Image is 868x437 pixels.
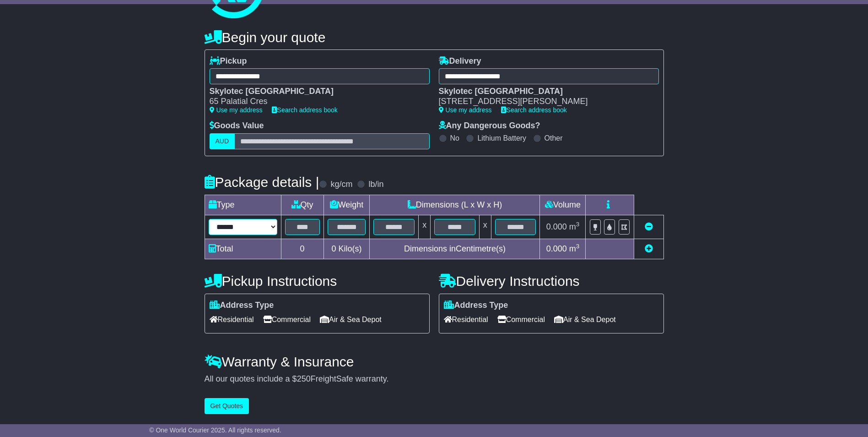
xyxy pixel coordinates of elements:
span: m [569,244,580,253]
div: 65 Palatial Cres [210,97,421,107]
td: x [419,215,431,239]
td: Total [205,239,281,259]
a: Search address book [272,106,338,114]
td: Weight [323,195,370,215]
div: Skylotec [GEOGRAPHIC_DATA] [210,87,421,97]
span: Commercial [263,312,311,327]
td: x [479,215,491,239]
div: [STREET_ADDRESS][PERSON_NAME] [439,97,650,107]
span: 0.000 [546,222,567,231]
label: lb/in [368,180,383,190]
td: 0 [281,239,323,259]
a: Add new item [645,244,653,253]
span: Commercial [497,312,545,327]
td: Dimensions in Centimetre(s) [370,239,540,259]
h4: Warranty & Insurance [205,354,664,369]
div: Skylotec [GEOGRAPHIC_DATA] [439,87,650,97]
span: 250 [297,374,311,383]
button: Get Quotes [205,398,249,414]
span: Residential [444,312,488,327]
label: Any Dangerous Goods? [439,121,540,131]
td: Dimensions (L x W x H) [370,195,540,215]
label: Delivery [439,56,481,66]
label: AUD [210,133,235,149]
label: Address Type [210,300,274,311]
label: Goods Value [210,121,264,131]
span: © One World Courier 2025. All rights reserved. [149,426,281,434]
h4: Pickup Instructions [205,273,430,289]
label: Other [545,134,563,142]
h4: Package details | [205,175,319,190]
span: m [569,222,580,231]
label: Pickup [210,56,247,66]
td: Qty [281,195,323,215]
td: Volume [540,195,586,215]
sup: 3 [576,243,580,250]
h4: Delivery Instructions [439,273,664,289]
span: 0 [331,244,336,253]
sup: 3 [576,221,580,228]
a: Use my address [210,106,263,114]
td: Type [205,195,281,215]
a: Search address book [501,106,567,114]
span: Air & Sea Depot [320,312,382,327]
div: All our quotes include a $ FreightSafe warranty. [205,374,664,384]
a: Use my address [439,106,492,114]
span: 0.000 [546,244,567,253]
label: No [450,134,459,142]
span: Air & Sea Depot [554,312,616,327]
label: kg/cm [330,180,352,190]
h4: Begin your quote [205,30,664,45]
td: Kilo(s) [323,239,370,259]
a: Remove this item [645,222,653,231]
label: Lithium Battery [477,134,526,142]
label: Address Type [444,300,508,311]
span: Residential [210,312,254,327]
